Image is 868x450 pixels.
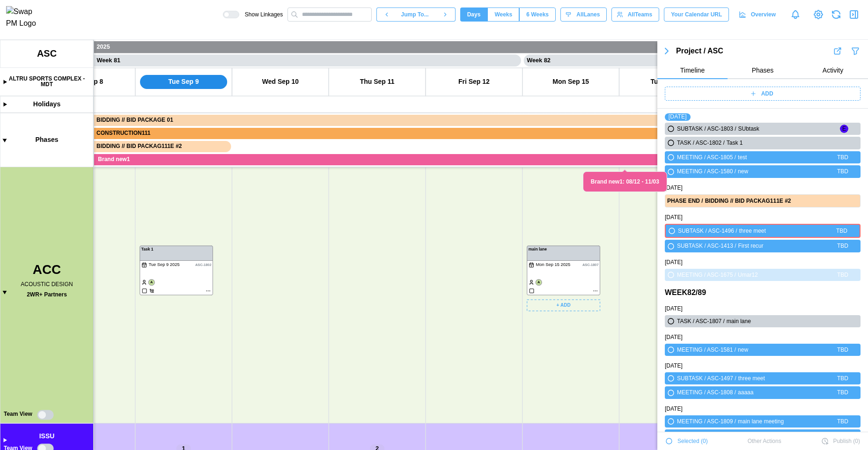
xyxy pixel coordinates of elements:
[727,317,848,326] div: main lane
[677,242,736,251] div: SUBTASK / ASC-1413 /
[751,8,776,21] span: Overview
[823,67,843,74] span: Activity
[727,139,848,148] div: Task 1
[665,184,683,192] a: [DATE]
[677,317,725,326] div: TASK / ASC-1807 /
[836,227,847,236] div: TBD
[837,271,848,280] div: TBD
[677,167,736,176] div: MEETING / ASC-1580 /
[677,346,736,354] div: MEETING / ASC-1581 /
[677,153,736,162] div: MEETING / ASC-1805 /
[526,8,549,21] span: 6 Weeks
[738,271,835,280] div: Umar12
[677,388,736,397] div: MEETING / ASC-1808 /
[665,287,706,299] a: WEEK 82 / 89
[671,8,722,21] span: Your Calendar URL
[830,8,843,21] button: Refresh Grid
[680,67,705,74] span: Timeline
[738,167,835,176] div: new
[847,8,861,21] button: Close Drawer
[583,171,667,192] div: Brand new1: 08/12 - 11/03
[850,46,861,56] button: Filter
[787,7,803,22] a: Notifications
[665,434,708,448] button: Selected (0)
[669,113,687,120] a: [DATE]
[628,8,652,21] span: All Teams
[667,197,703,206] div: PHASE END /
[837,242,848,251] div: TBD
[401,8,429,21] span: Jump To...
[738,125,839,133] div: SUbtask
[752,67,774,74] span: Phases
[738,242,836,251] div: First recur
[665,258,683,267] a: [DATE]
[738,374,836,383] div: three meet
[837,374,848,383] div: TBD
[665,405,683,413] a: [DATE]
[677,435,708,448] span: Selected ( 0 )
[678,227,737,236] div: SUBTASK / ASC-1496 /
[467,8,481,21] span: Days
[677,125,736,133] div: SUBTASK / ASC-1803 /
[738,346,835,354] div: new
[239,11,283,18] span: Show Linkages
[812,8,825,21] a: View Project
[738,388,835,397] div: aaaaa
[761,87,773,100] span: ADD
[705,197,848,206] div: BIDDING // BID PACKAG111E #2
[739,227,835,236] div: three meet
[677,417,736,426] div: MEETING / ASC-1809 /
[837,346,848,354] div: TBD
[837,153,848,162] div: TBD
[837,388,848,397] div: TBD
[6,6,44,30] img: Swap PM Logo
[677,271,736,280] div: MEETING / ASC-1675 /
[665,304,683,313] a: [DATE]
[837,167,848,176] div: TBD
[665,213,683,222] a: [DATE]
[832,46,843,56] button: Export Results
[837,417,848,426] div: TBD
[738,153,835,162] div: test
[677,139,725,148] div: TASK / ASC-1802 /
[738,417,835,426] div: main lane meeting
[676,45,832,57] div: Project / ASC
[665,333,683,342] a: [DATE]
[665,361,683,370] a: [DATE]
[576,8,600,21] span: All Lanes
[677,374,736,383] div: SUBTASK / ASC-1497 /
[494,8,512,21] span: Weeks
